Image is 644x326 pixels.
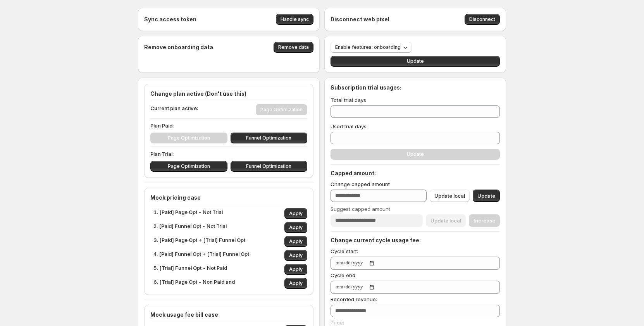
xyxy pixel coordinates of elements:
p: Plan Trial: [150,150,307,158]
h4: Subscription trial usages: [331,84,401,91]
span: Handle sync [281,16,309,22]
p: 5. [Trial] Funnel Opt - Not Paid [153,264,227,275]
span: Disconnect [469,16,495,22]
span: Change capped amount [331,181,390,187]
button: Funnel Optimization [231,133,308,143]
p: 3. [Paid] Page Opt + [Trial] Funnel Opt [153,236,245,247]
button: Update [473,190,500,202]
button: Apply [284,222,307,233]
button: Funnel Optimization [231,161,308,172]
h4: Mock pricing case [150,194,307,202]
span: Apply [289,266,303,273]
span: Update [407,58,424,64]
span: Total trial days [331,97,366,103]
button: Apply [284,208,307,219]
span: Remove data [278,44,309,50]
button: Apply [284,264,307,275]
button: Handle sync [276,14,313,25]
span: Cycle end: [331,272,356,278]
p: Current plan active: [150,104,198,115]
button: Apply [284,278,307,289]
span: Page Optimization [168,163,210,169]
h4: Capped amount: [331,169,500,177]
button: Update local [430,190,470,202]
p: 2. [Paid] Funnel Opt - Not Trial [153,222,227,233]
h4: Change plan active (Don't use this) [150,90,307,98]
h4: Sync access token [144,16,196,23]
p: 1. [Paid] Page Opt - Not Trial [153,208,223,219]
span: Suggest capped amount [331,206,390,212]
span: Apply [289,252,303,259]
span: Funnel Optimization [246,135,291,141]
span: Apply [289,280,303,286]
h4: Disconnect web pixel [331,16,389,23]
span: Apply [289,238,303,245]
p: 6. [Trial] Page Opt - Non Paid and [153,278,235,289]
span: Recorded revenue: [331,296,377,302]
button: Disconnect [465,14,500,25]
button: Apply [284,250,307,261]
span: Enable features: onboarding [335,44,401,50]
span: Update local [434,192,465,200]
p: 4. [Paid] Funnel Opt + [Trial] Funnel Opt [153,250,249,261]
button: Remove data [274,42,313,53]
span: Apply [289,224,303,231]
p: Plan Paid: [150,122,307,129]
h4: Remove onboarding data [144,43,213,51]
button: Apply [284,236,307,247]
span: Funnel Optimization [246,163,291,169]
button: Update [331,56,500,67]
span: Update [477,192,495,200]
button: Page Optimization [150,161,227,172]
h4: Change current cycle usage fee: [331,236,500,244]
h4: Mock usage fee bill case [150,311,307,319]
button: Enable features: onboarding [331,42,412,53]
span: Apply [289,210,303,217]
span: Cycle start: [331,248,358,254]
span: Used trial days [331,123,367,129]
span: Price: [331,319,344,326]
